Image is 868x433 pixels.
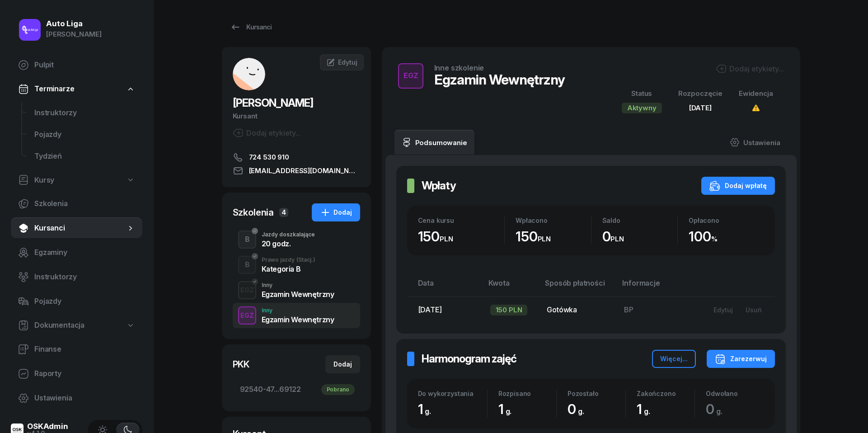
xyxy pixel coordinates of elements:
[233,358,250,371] div: PKK
[46,28,102,40] div: [PERSON_NAME]
[422,352,516,366] h2: Harmonogram zajęć
[707,302,739,317] button: Edytuj
[233,127,301,138] button: Dodaj etykiety...
[706,401,727,417] span: 0
[739,88,773,99] div: Ewidencja
[440,235,453,243] small: PLN
[238,256,256,274] button: B
[238,231,256,249] button: B
[11,170,142,191] a: Kursy
[11,54,142,76] a: Pulpit
[425,407,431,416] small: g.
[320,54,363,71] a: Edytuj
[233,165,360,176] a: [EMAIL_ADDRESS][DOMAIN_NAME]
[320,207,352,218] div: Dodaj
[11,266,142,288] a: Instruktorzy
[746,306,762,314] div: Usuń
[418,401,436,417] span: 1
[262,282,334,288] div: Inny
[701,177,775,195] button: Dodaj wpłatę
[233,206,274,219] div: Szkolenia
[716,407,723,416] small: g.
[538,235,551,243] small: PLN
[333,359,352,370] div: Dodaj
[34,107,135,119] span: Instruktorzy
[11,193,142,215] a: Szkolenia
[34,344,135,355] span: Finanse
[716,63,784,74] button: Dodaj etykiety...
[711,235,718,243] small: %
[240,384,353,395] span: 92540-47...69122
[678,88,723,99] div: Rozpoczęcie
[233,278,360,303] button: EGZInnyEgzamin Wewnętrzny
[233,379,360,400] a: 92540-47...69122Pobrano
[602,216,678,224] div: Saldo
[547,304,610,316] div: Gotówka
[249,165,360,176] span: [EMAIL_ADDRESS][DOMAIN_NAME]
[637,401,655,417] span: 1
[27,146,142,167] a: Tydzień
[262,291,334,298] div: Egzamin Wewnętrzny
[262,240,315,247] div: 20 godz.
[27,102,142,124] a: Instruktorzy
[262,232,315,237] div: Jazdy doszkalające
[321,384,355,395] div: Pobrano
[34,174,54,186] span: Kursy
[262,308,334,313] div: Inny
[707,350,775,368] button: Zarezerwuj
[34,320,84,331] span: Dokumentacja
[237,284,258,296] div: EGZ
[46,20,102,28] div: Auto Liga
[617,277,700,297] th: Informacje
[483,277,540,297] th: Kwota
[407,277,483,297] th: Data
[296,257,315,263] span: (Stacj.)
[338,58,357,66] span: Edytuj
[622,103,662,113] div: Aktywny
[34,59,135,71] span: Pulpit
[34,247,135,259] span: Egzaminy
[418,390,487,397] div: Do wykorzystania
[706,390,764,397] div: Odwołano
[233,152,360,163] a: 724 530 910
[262,265,315,273] div: Kategoria B
[739,302,768,317] button: Usuń
[241,232,253,247] div: B
[713,306,733,314] div: Edytuj
[652,350,696,368] button: Więcej...
[434,64,484,71] div: Inne szkolenie
[325,355,360,373] button: Dodaj
[34,392,135,404] span: Ustawienia
[394,130,474,155] a: Podsumowanie
[418,216,505,224] div: Cena kursu
[262,316,334,323] div: Egzamin Wewnętrzny
[624,305,633,314] span: BP
[11,79,142,99] a: Terminarze
[498,390,556,397] div: Rozpisano
[622,88,662,99] div: Status
[11,315,142,336] a: Dokumentacja
[689,216,764,224] div: Opłacono
[241,257,253,273] div: B
[568,401,625,418] div: 0
[399,68,422,84] div: EGZ
[11,217,142,239] a: Kursanci
[34,198,135,210] span: Szkolenia
[418,305,442,314] span: [DATE]
[602,228,678,245] div: 0
[516,228,591,245] div: 150
[506,407,512,416] small: g.
[262,257,315,263] div: Prawo jazdy
[233,96,313,109] span: [PERSON_NAME]
[233,303,360,328] button: EGZInnyEgzamin Wewnętrzny
[418,228,505,245] div: 150
[34,83,74,95] span: Terminarze
[11,387,142,409] a: Ustawienia
[568,390,625,397] div: Pozostało
[498,401,516,417] span: 1
[233,252,360,278] button: BPrawo jazdy(Stacj.)Kategoria B
[27,124,142,146] a: Pojazdy
[578,407,584,416] small: g.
